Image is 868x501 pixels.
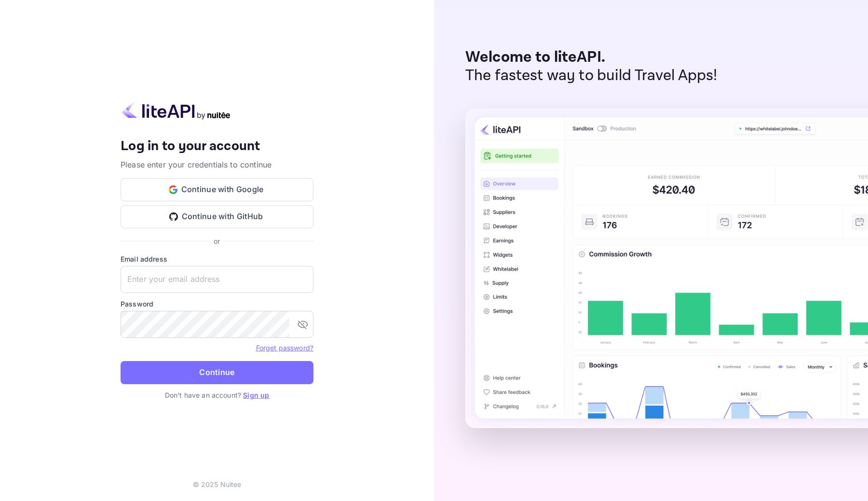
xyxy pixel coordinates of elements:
[121,266,313,293] input: Enter your email address
[193,479,242,489] p: © 2025 Nuitee
[121,101,231,120] img: liteapi
[465,67,718,85] p: The fastest way to build Travel Apps!
[121,299,313,309] label: Password
[293,315,312,334] button: toggle password visibility
[256,343,313,352] a: Forget password?
[121,205,313,228] button: Continue with GitHub
[121,361,313,384] button: Continue
[256,344,313,352] a: Forget password?
[121,178,313,201] button: Continue with Google
[121,138,313,155] h4: Log in to your account
[121,159,313,170] p: Please enter your credentials to continue
[214,236,220,246] p: or
[243,391,269,399] a: Sign up
[121,390,313,400] p: Don't have an account?
[121,254,313,264] label: Email address
[465,48,718,67] p: Welcome to liteAPI.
